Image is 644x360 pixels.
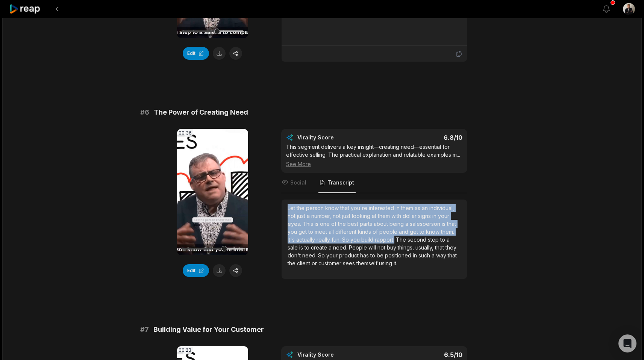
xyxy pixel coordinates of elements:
span: that [340,205,351,211]
span: positioned [385,252,413,259]
span: such [418,252,432,259]
span: a [432,252,436,259]
span: of [373,228,379,235]
span: the [297,205,306,211]
span: kinds [358,228,373,235]
span: sees [343,260,356,266]
span: your [438,213,449,219]
span: Social [290,179,306,186]
span: a [307,213,311,219]
span: know [325,205,340,211]
span: Building Value for Your Customer [153,324,264,335]
span: things, [398,244,415,251]
span: fun. [332,236,342,243]
span: sale [288,244,299,251]
span: the [288,260,297,266]
span: them. [441,228,454,235]
span: get [299,228,308,235]
span: way [436,252,448,259]
span: has [360,252,370,259]
span: meet [315,228,329,235]
span: really [317,236,332,243]
span: So [318,252,326,259]
span: in [395,205,401,211]
span: not [333,213,342,219]
span: person [306,205,325,211]
span: not [288,213,297,219]
span: it. [394,260,397,266]
span: that [447,221,456,227]
span: actually [296,236,317,243]
span: your [326,252,339,259]
span: This [303,221,315,227]
span: at [372,213,378,219]
span: So [342,236,350,243]
span: to [305,244,311,251]
span: signs [418,213,432,219]
span: Let [288,205,297,211]
span: customer [318,260,343,266]
span: that [448,252,457,259]
span: using [379,260,394,266]
span: It's [288,236,296,243]
span: you [350,236,361,243]
div: See More [286,160,462,168]
span: or [312,260,318,266]
span: salesperson [410,221,442,227]
span: to [420,228,426,235]
span: about [374,221,389,227]
span: in [432,213,438,219]
span: The Power of Creating Need [154,107,248,118]
span: number, [311,213,333,219]
span: just [342,213,352,219]
span: an [422,205,429,211]
span: being [389,221,405,227]
span: just [297,213,307,219]
span: get [410,228,420,235]
span: is [442,221,447,227]
span: usually, [415,244,435,251]
div: 6.5 /10 [382,351,462,358]
span: in [413,252,418,259]
span: to [308,228,315,235]
span: best [347,221,360,227]
span: Transcript [327,179,354,186]
span: looking [352,213,372,219]
span: need. [333,244,349,251]
span: is [315,221,320,227]
span: step [428,236,440,243]
span: interested [369,205,395,211]
span: as [415,205,422,211]
span: not [377,244,387,251]
span: themself [356,260,379,266]
span: of [331,221,338,227]
div: Virality Score [297,351,378,358]
span: you [288,228,299,235]
span: and [399,228,410,235]
span: all [329,228,335,235]
span: build [361,236,375,243]
span: eyes. [288,221,303,227]
div: This segment delivers a key insight—creating need—essential for effective selling. The practical ... [286,143,462,168]
span: to [440,236,447,243]
span: # 6 [140,107,149,118]
span: a [405,221,410,227]
span: them [378,213,391,219]
span: be [377,252,385,259]
span: product [339,252,360,259]
button: Edit [183,47,209,60]
span: people [379,228,399,235]
span: is [299,244,305,251]
span: you're [351,205,369,211]
span: one [320,221,331,227]
span: buy [387,244,398,251]
div: Virality Score [297,134,378,141]
div: 6.8 /10 [382,134,462,141]
span: know [426,228,441,235]
span: different [335,228,358,235]
span: individual, [429,205,454,211]
span: second [408,236,428,243]
span: will [368,244,377,251]
button: Edit [183,264,209,277]
span: that [435,244,445,251]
